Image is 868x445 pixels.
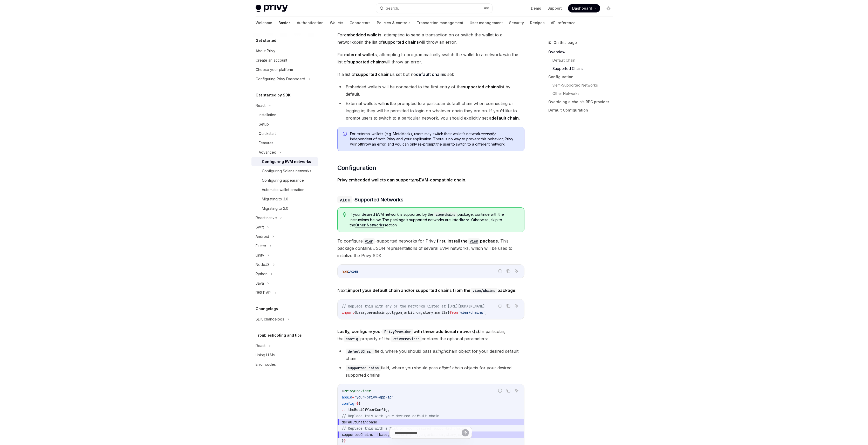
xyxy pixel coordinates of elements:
[256,252,264,258] div: Unity
[367,310,385,315] span: berachain
[342,269,348,274] span: npm
[468,238,480,244] code: viem
[348,288,515,293] strong: import your default chain and/or supported chains from the package
[355,223,384,227] a: Other Networks
[346,349,375,354] code: defaultChain
[262,177,304,184] div: Configuring appearance
[337,364,524,379] li: field, where you should pass a of chain objects for your desired supported chains
[435,349,447,354] em: single
[343,132,348,137] svg: Info
[387,310,402,315] span: polygon
[461,218,469,222] a: here
[604,4,613,12] button: Toggle dark mode
[251,194,318,204] a: Migrating to 3.0
[552,64,617,73] a: Supported Chains
[437,238,498,244] strong: first, install the package
[256,316,284,322] div: SDK changelogs
[509,17,524,29] a: Security
[344,32,381,37] strong: embedded wallets
[416,72,443,77] a: default chain
[337,31,524,46] span: For , attempting to send a transaction on or switch the wallet to a network in the list of will t...
[346,365,381,371] code: supportedChains
[497,303,503,309] button: Report incorrect code
[433,212,457,217] code: viem/chains
[382,329,413,335] code: PrivyProvider
[354,310,356,315] span: {
[262,168,311,174] div: Configuring Solana networks
[344,389,371,393] span: PrivyProvider
[256,224,264,230] div: Swift
[256,102,265,109] div: React
[251,129,318,138] a: Quickstart
[485,310,487,315] span: ;
[513,268,520,274] button: Ask AI
[256,306,278,312] h5: Changelogs
[337,51,524,66] span: For , attempting to programmatically switch the wallet to a network in the list of will throw an ...
[337,328,524,342] span: In particular, the property of the contains the optional parameters:
[384,101,391,106] strong: not
[463,84,499,89] strong: supported chains
[423,310,433,315] span: story
[330,17,343,29] a: Wallets
[441,365,447,370] em: list
[548,48,617,56] a: Overview
[337,71,524,78] span: If a list of is set but no is set:
[354,395,394,400] span: 'your-privy-app-id'
[356,401,358,406] span: {
[256,261,270,268] div: NodeJS
[470,288,497,293] a: viem/chains
[531,6,541,11] a: Demo
[256,215,277,221] div: React native
[548,106,617,114] a: Default Configuration
[262,196,288,202] div: Migrating to 3.0
[262,159,311,165] div: Configuring EVM networks
[350,269,358,274] span: viem
[553,40,577,46] span: On this page
[350,131,519,147] span: For external wallets (e.g. MetaMask), users may switch their wallet’s network , independent of bo...
[377,17,411,29] a: Policies & controls
[513,387,520,394] button: Ask AI
[458,310,485,315] span: 'viem/chains'
[259,149,276,155] div: Advanced
[342,395,352,400] span: appId
[391,336,422,342] code: PrivyProvider
[256,5,288,12] img: light logo
[386,5,400,11] div: Search...
[278,17,291,29] a: Basics
[348,269,350,274] span: i
[369,420,377,424] span: base
[354,40,360,45] em: not
[348,59,384,64] strong: supported chains
[435,310,448,315] span: mantle
[462,429,469,436] button: Send message
[551,17,576,29] a: API reference
[356,310,365,315] span: base
[337,196,404,203] span: -Supported Networks
[548,98,617,106] a: Overriding a chain’s RPC provider
[256,233,269,240] div: Android
[337,177,465,182] strong: Privy embedded wallets can support EVM-compatible chain
[387,407,389,412] span: ,
[256,280,264,286] div: Java
[402,310,404,315] span: ,
[256,352,275,358] div: Using LLMs
[530,17,545,29] a: Recipes
[501,52,507,57] em: not
[262,187,304,193] div: Automatic wallet creation
[251,185,318,194] a: Automatic wallet creation
[470,288,497,293] code: viem/chains
[344,52,377,57] strong: external wallets
[421,310,423,315] span: ,
[256,48,275,54] div: About Privy
[363,238,375,244] a: viem
[468,238,480,244] a: viem
[259,130,276,137] div: Quickstart
[256,92,291,98] h5: Get started by SDK
[404,310,421,315] span: arbitrum
[356,72,392,77] strong: supported chains
[337,100,524,122] li: External wallets will be prompted to a particular default chain when connecting or logging in; th...
[256,57,287,63] div: Create an account
[251,166,318,176] a: Configuring Solana networks
[337,196,352,203] code: viem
